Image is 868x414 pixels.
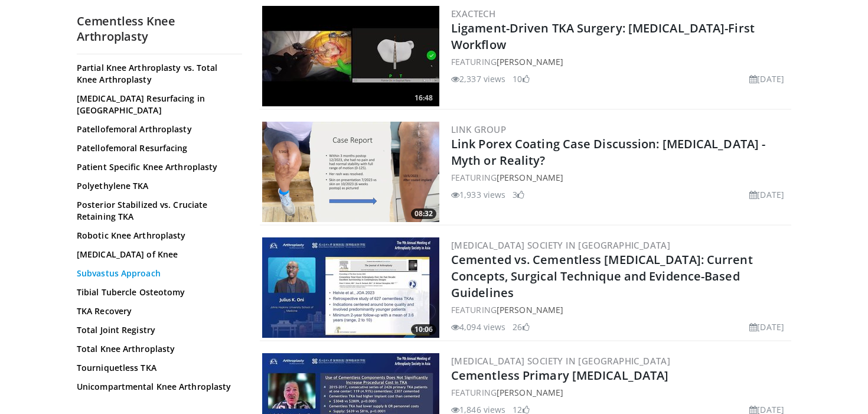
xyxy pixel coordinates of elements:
[451,123,506,135] a: LINK Group
[411,208,436,219] span: 08:32
[262,122,439,222] img: b8f93100-df87-43ac-9db3-779841ab5d7c.png.300x170_q85_crop-smart_upscale.png
[77,268,236,279] a: Subvastus Approach
[262,122,439,222] a: 08:32
[77,343,236,355] a: Total Knee Arthroplasty
[749,73,784,85] li: [DATE]
[77,14,242,44] h2: Cementless Knee Arthroplasty
[77,199,236,223] a: Posterior Stabilized vs. Cruciate Retaining TKA
[451,239,670,251] a: [MEDICAL_DATA] Society in [GEOGRAPHIC_DATA]
[497,387,563,398] a: [PERSON_NAME]
[451,136,765,168] a: Link Porex Coating Case Discussion: [MEDICAL_DATA] - Myth or Reality?
[497,304,563,315] a: [PERSON_NAME]
[77,123,236,135] a: Patellofemoral Arthroplasty
[451,252,753,301] a: Cemented vs. Cementless [MEDICAL_DATA]: Current Concepts, Surgical Technique and Evidence-Based G...
[451,73,505,85] li: 2,337 views
[451,304,789,316] div: FEATURING
[513,73,529,85] li: 10
[451,188,505,201] li: 1,933 views
[451,355,670,367] a: [MEDICAL_DATA] Society in [GEOGRAPHIC_DATA]
[77,230,236,242] a: Robotic Knee Arthroplasty
[451,386,789,399] div: FEATURING
[411,324,436,335] span: 10:06
[513,321,529,333] li: 26
[262,6,439,106] img: 19915f83-2cc8-4015-b325-b94436ac07a3.300x170_q85_crop-smart_upscale.jpg
[513,188,524,201] li: 3
[497,172,563,183] a: [PERSON_NAME]
[497,56,563,67] a: [PERSON_NAME]
[77,286,236,298] a: Tibial Tubercle Osteotomy
[451,367,668,383] a: Cementless Primary [MEDICAL_DATA]
[77,62,236,86] a: Partial Knee Arthroplasty vs. Total Knee Arthroplasty
[262,6,439,106] a: 16:48
[451,171,789,184] div: FEATURING
[411,93,436,103] span: 16:48
[451,321,505,333] li: 4,094 views
[77,161,236,173] a: Patient Specific Knee Arthroplasty
[749,321,784,333] li: [DATE]
[77,362,236,374] a: Tourniquetless TKA
[77,381,236,393] a: Unicompartmental Knee Arthroplasty
[451,8,495,19] a: Exactech
[749,188,784,201] li: [DATE]
[451,56,789,68] div: FEATURING
[77,400,236,412] a: Valgus Knee
[77,93,236,116] a: [MEDICAL_DATA] Resurfacing in [GEOGRAPHIC_DATA]
[77,142,236,154] a: Patellofemoral Resurfacing
[77,305,236,317] a: TKA Recovery
[262,237,439,338] img: 65ec41b2-27cc-4044-ae05-7b97644e6a17.300x170_q85_crop-smart_upscale.jpg
[77,180,236,192] a: Polyethylene TKA
[77,324,236,336] a: Total Joint Registry
[451,20,755,53] a: Ligament-Driven TKA Surgery: [MEDICAL_DATA]-First Workflow
[77,249,236,260] a: [MEDICAL_DATA] of Knee
[262,237,439,338] a: 10:06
